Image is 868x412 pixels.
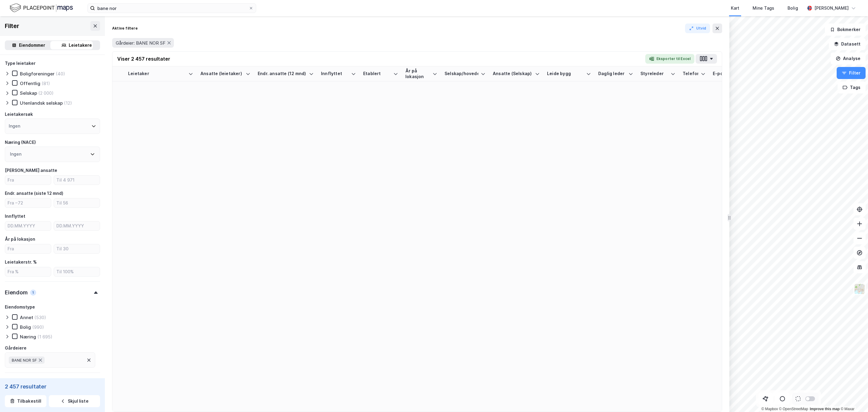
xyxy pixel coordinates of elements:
[5,289,28,296] div: Eiendom
[788,5,798,12] div: Bolig
[810,407,840,411] a: Improve this map
[5,236,35,243] div: År på lokasjon
[19,42,45,49] div: Eiendommer
[713,71,728,77] div: E-post
[9,122,20,130] div: Ingen
[20,324,31,330] div: Bolig
[54,221,100,230] input: DD.MM.YYYY
[5,139,36,146] div: Næring (NACE)
[95,4,249,13] input: Søk på adresse, matrikkel, gårdeiere, leietakere eller personer
[640,71,668,77] div: Styreleder
[5,213,25,220] div: Innflyttet
[37,334,52,340] div: (1 695)
[493,71,533,77] div: Ansatte (Selskap)
[321,71,349,77] div: Innflyttet
[5,21,19,31] div: Filter
[5,60,36,67] div: Type leietaker
[683,71,698,77] div: Telefon
[5,111,33,118] div: Leietakersøk
[54,176,100,185] input: Til 4 971
[445,71,478,77] div: Selskap/hovedenhet
[731,5,739,12] div: Kart
[20,81,40,86] div: Offentlig
[5,258,37,266] div: Leietakerstr. %
[405,68,430,79] div: År på lokasjon
[838,383,868,412] iframe: Chat Widget
[854,283,865,295] img: Z
[5,267,51,276] input: Fra %
[5,344,27,352] div: Gårdeiere
[20,100,63,106] div: Utenlandsk selskap
[10,151,21,158] div: Ingen
[69,42,92,49] div: Leietakere
[5,395,46,407] button: Tilbakestill
[200,71,243,77] div: Ansatte (leietaker)
[56,71,65,77] div: (40)
[20,315,33,320] div: Annet
[42,81,50,86] div: (81)
[825,24,866,36] button: Bokmerker
[30,290,36,296] div: 1
[838,81,866,93] button: Tags
[38,90,54,96] div: (2 000)
[5,221,51,230] input: DD.MM.YYYY
[685,24,710,33] button: Utvid
[54,244,100,253] input: Til 30
[837,67,866,79] button: Filter
[32,324,44,330] div: (990)
[10,3,73,13] img: logo.f888ab2527a4732fd821a326f86c7f29.svg
[112,26,138,31] div: Aktive filtere
[117,55,170,62] div: Viser 2 457 resultater
[116,40,165,46] span: Gårdeier: BANE NOR SF
[64,100,72,106] div: (12)
[753,5,774,12] div: Mine Tags
[20,334,36,340] div: Næring
[5,198,51,208] input: Fra −72
[761,407,778,411] a: Mapbox
[363,71,391,77] div: Etablert
[547,71,584,77] div: Leide bygg
[831,52,866,65] button: Analyse
[598,71,626,77] div: Daglig leder
[54,267,100,276] input: Til 100%
[12,358,37,363] span: BANE NOR SF
[258,71,307,77] div: Endr. ansatte (12 mnd)
[5,176,51,185] input: Fra
[5,244,51,253] input: Fra
[814,5,849,12] div: [PERSON_NAME]
[20,71,55,77] div: Boligforeninger
[5,303,35,311] div: Eiendomstype
[49,395,100,407] button: Skjul liste
[5,190,63,197] div: Endr. ansatte (siste 12 mnd)
[20,90,37,96] div: Selskap
[34,315,46,320] div: (530)
[128,71,186,77] div: Leietaker
[5,167,57,174] div: [PERSON_NAME] ansatte
[779,407,808,411] a: OpenStreetMap
[54,198,100,208] input: Til 56
[5,383,100,390] div: 2 457 resultater
[829,38,866,50] button: Datasett
[645,54,694,64] button: Eksporter til Excel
